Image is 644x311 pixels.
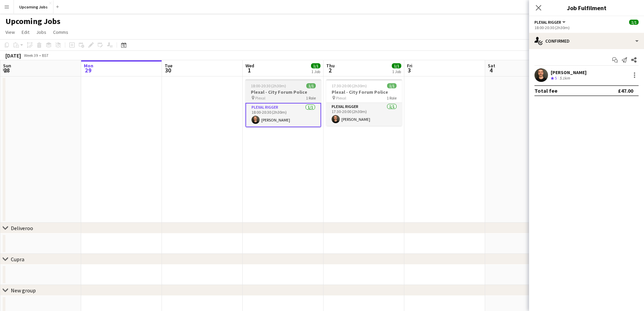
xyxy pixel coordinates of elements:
span: Plexal [255,95,265,101]
span: 5 [555,75,557,81]
h3: Plexal - City Forum Police [245,89,321,95]
div: £47.00 [618,87,633,94]
div: Deliveroo [11,225,33,231]
div: [DATE] [5,52,21,59]
span: Thu [326,63,335,69]
app-card-role: Plexal Rigger1/118:00-20:30 (2h30m)[PERSON_NAME] [245,103,321,127]
span: Sun [3,63,11,69]
button: Plexal Rigger [534,20,567,25]
div: [PERSON_NAME] [551,69,587,75]
a: View [3,28,18,37]
a: Jobs [33,28,49,37]
h3: Job Fulfilment [529,3,644,12]
div: 1 Job [392,69,401,74]
span: 1/1 [629,20,639,25]
span: 1/1 [311,63,320,68]
span: 3 [406,66,412,74]
span: 4 [487,66,495,74]
span: Mon [84,63,93,69]
span: 1 Role [306,95,316,101]
div: Confirmed [529,33,644,49]
div: New group [11,287,36,294]
button: Upcoming Jobs [14,0,53,14]
span: Comms [53,29,68,35]
span: Sat [488,63,495,69]
span: 2 [325,66,335,74]
span: Plexal Rigger [534,20,561,25]
div: 18:00-20:30 (2h30m) [534,25,639,30]
span: 1 Role [387,95,397,101]
span: Fri [407,63,412,69]
span: Jobs [36,29,46,35]
app-card-role: Plexal Rigger1/117:30-20:00 (2h30m)[PERSON_NAME] [326,103,402,126]
span: Week 39 [22,53,39,58]
div: Total fee [534,87,557,94]
span: 18:00-20:30 (2h30m) [251,83,286,88]
app-job-card: 17:30-20:00 (2h30m)1/1Plexal - City Forum Police Plexal1 RolePlexal Rigger1/117:30-20:00 (2h30m)[... [326,79,402,126]
h1: Upcoming Jobs [5,16,61,26]
div: BST [42,53,49,58]
span: 1/1 [306,83,316,88]
h3: Plexal - City Forum Police [326,89,402,95]
span: 28 [2,66,11,74]
span: 17:30-20:00 (2h30m) [332,83,367,88]
span: View [5,29,15,35]
a: Comms [50,28,71,37]
span: Tue [165,63,172,69]
div: 1 Job [311,69,320,74]
span: 29 [83,66,93,74]
span: 30 [164,66,172,74]
span: 1 [244,66,254,74]
span: 1/1 [387,83,397,88]
span: Wed [245,63,254,69]
span: Plexal [336,95,346,101]
a: Edit [19,28,32,37]
span: 1/1 [392,63,401,68]
div: 5.1km [558,75,571,81]
app-job-card: 18:00-20:30 (2h30m)1/1Plexal - City Forum Police Plexal1 RolePlexal Rigger1/118:00-20:30 (2h30m)[... [245,79,321,127]
div: Cupra [11,256,24,263]
span: Edit [22,29,29,35]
